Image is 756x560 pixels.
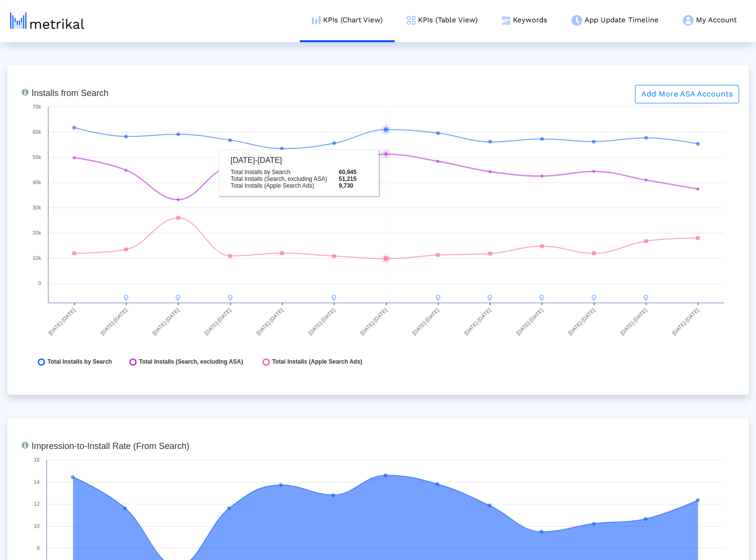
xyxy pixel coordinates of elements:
[635,85,739,103] button: Add More ASA Accounts
[272,358,362,366] span: Total Installs (Apple Search Ads)
[411,307,440,336] text: [DATE]-[DATE]
[502,16,510,25] img: keywords.png
[10,13,84,29] img: metrical-logo-light.png
[671,307,700,336] text: [DATE]-[DATE]
[32,230,41,236] text: 20k
[515,307,544,336] text: [DATE]-[DATE]
[203,307,232,336] text: [DATE]-[DATE]
[38,280,41,286] text: 0
[683,15,694,26] img: my-account-menu-icon.png
[32,255,41,261] text: 10k
[359,307,388,336] text: [DATE]-[DATE]
[139,358,243,366] span: Total Installs (Search, excluding ASA)
[32,154,41,160] text: 50k
[571,15,582,26] img: app-update-menu-icon.png
[34,523,40,529] text: 10
[307,307,336,336] text: [DATE]-[DATE]
[31,88,108,98] tspan: Installs from Search
[619,307,648,336] text: [DATE]-[DATE]
[32,129,41,135] text: 60k
[34,457,40,463] text: 16
[407,16,416,25] img: kpi-table-menu-icon.png
[47,307,77,336] text: [DATE]-[DATE]
[32,179,41,185] text: 40k
[32,205,41,210] text: 30k
[151,307,180,336] text: [DATE]-[DATE]
[37,545,40,551] text: 8
[463,307,492,336] text: [DATE]-[DATE]
[31,441,189,451] tspan: Impression-to-Install Rate (From Search)
[312,16,321,24] img: kpi-chart-menu-icon.png
[32,104,41,110] text: 70k
[567,307,596,336] text: [DATE]-[DATE]
[99,307,128,336] text: [DATE]-[DATE]
[47,358,112,366] span: Total Installs by Search
[34,501,40,507] text: 12
[34,479,40,485] text: 14
[255,307,284,336] text: [DATE]-[DATE]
